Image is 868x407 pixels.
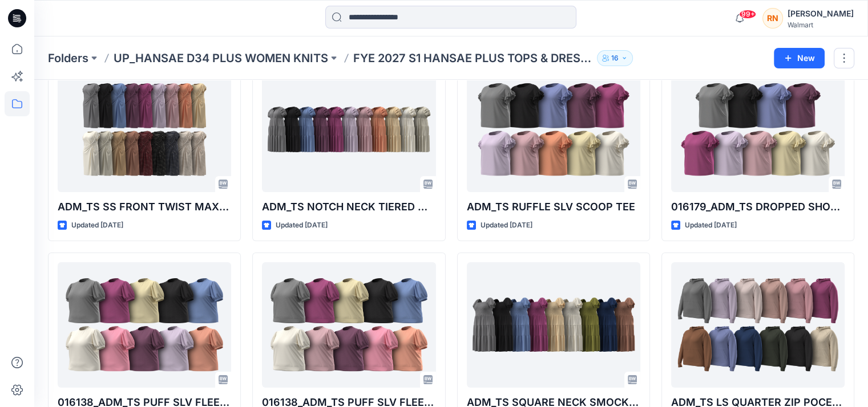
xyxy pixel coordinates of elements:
[788,7,854,21] div: [PERSON_NAME]
[262,67,435,192] a: ADM_TS NOTCH NECK TIERED MAXI
[262,262,435,388] a: 016138_ADM_TS PUFF SLV FLEECE
[597,50,633,66] button: 16
[739,10,756,19] span: 99+
[685,219,737,231] p: Updated [DATE]
[353,50,592,66] p: FYE 2027 S1 HANSAE PLUS TOPS & DRESSES
[611,52,619,64] p: 16
[671,199,845,215] p: 016179_ADM_TS DROPPED SHOULDER RUFFLE SLEEVE TEE
[276,219,328,231] p: Updated [DATE]
[671,262,845,388] a: ADM_TS LS QUARTER ZIP POCEKT FLEECE
[48,50,88,66] a: Folders
[58,67,231,192] a: ADM_TS SS FRONT TWIST MAXI DRESS
[762,8,783,29] div: RN
[774,48,825,68] button: New
[467,262,640,388] a: ADM_TS SQUARE NECK SMOCKED MIDI
[262,199,435,215] p: ADM_TS NOTCH NECK TIERED MAXI
[481,219,532,231] p: Updated [DATE]
[71,219,123,231] p: Updated [DATE]
[788,21,854,29] div: Walmart
[58,199,231,215] p: ADM_TS SS FRONT TWIST MAXI DRESS
[114,50,328,66] a: UP_HANSAE D34 PLUS WOMEN KNITS
[671,67,845,192] a: 016179_ADM_TS DROPPED SHOULDER RUFFLE SLEEVE TEE
[58,262,231,388] a: 016138_ADM_TS PUFF SLV FLEECE_OPT
[467,67,640,192] a: ADM_TS RUFFLE SLV SCOOP TEE
[467,199,640,215] p: ADM_TS RUFFLE SLV SCOOP TEE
